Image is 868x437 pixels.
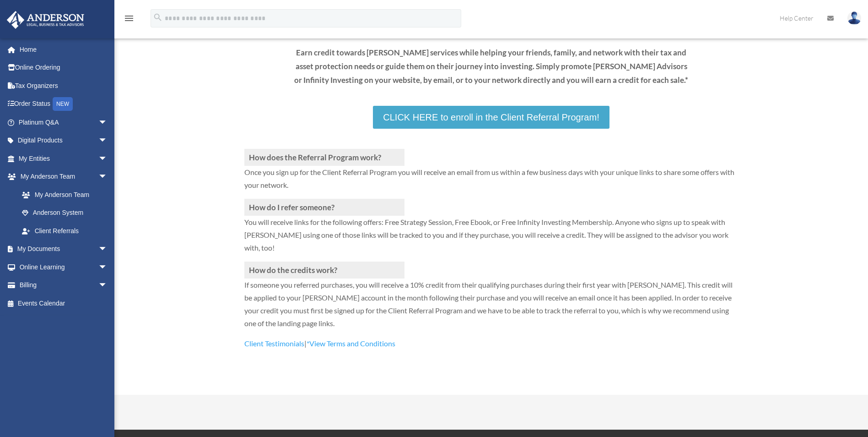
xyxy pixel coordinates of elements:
a: Online Ordering [6,59,121,77]
a: CLICK HERE to enroll in the Client Referral Program! [373,106,609,129]
a: Client Referrals [13,222,117,240]
p: | [244,337,739,350]
a: My Anderson Teamarrow_drop_down [6,168,121,186]
a: Online Learningarrow_drop_down [6,258,121,276]
span: arrow_drop_down [98,131,117,150]
div: NEW [53,97,73,111]
span: arrow_drop_down [98,240,117,259]
h3: How do the credits work? [244,262,404,279]
h3: How do I refer someone? [244,199,404,216]
a: Anderson System [13,204,121,222]
span: arrow_drop_down [98,276,117,295]
span: arrow_drop_down [98,258,117,277]
a: Tax Organizers [6,76,121,95]
a: Events Calendar [6,294,121,312]
img: User Pic [847,11,861,25]
img: Anderson Advisors Platinum Portal [4,11,87,29]
a: My Documentsarrow_drop_down [6,240,121,258]
a: Order StatusNEW [6,95,121,114]
span: arrow_drop_down [98,168,117,186]
a: Home [6,40,121,59]
a: Digital Productsarrow_drop_down [6,131,121,150]
p: Once you sign up for the Client Referral Program you will receive an email from us within a few b... [244,166,739,199]
i: menu [124,13,135,24]
a: menu [124,16,135,24]
a: Platinum Q&Aarrow_drop_down [6,113,121,131]
i: search [153,12,163,22]
a: Billingarrow_drop_down [6,276,121,295]
a: *View Terms and Conditions [307,339,395,352]
h3: How does the Referral Program work? [244,149,404,166]
span: arrow_drop_down [98,149,117,168]
a: Client Testimonials [244,339,304,352]
p: Earn credit towards [PERSON_NAME] services while helping your friends, family, and network with t... [294,46,689,87]
a: My Entitiesarrow_drop_down [6,149,121,168]
a: My Anderson Team [13,186,121,204]
p: If someone you referred purchases, you will receive a 10% credit from their qualifying purchases ... [244,279,739,337]
p: You will receive links for the following offers: Free Strategy Session, Free Ebook, or Free Infin... [244,216,739,262]
span: arrow_drop_down [98,113,117,132]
